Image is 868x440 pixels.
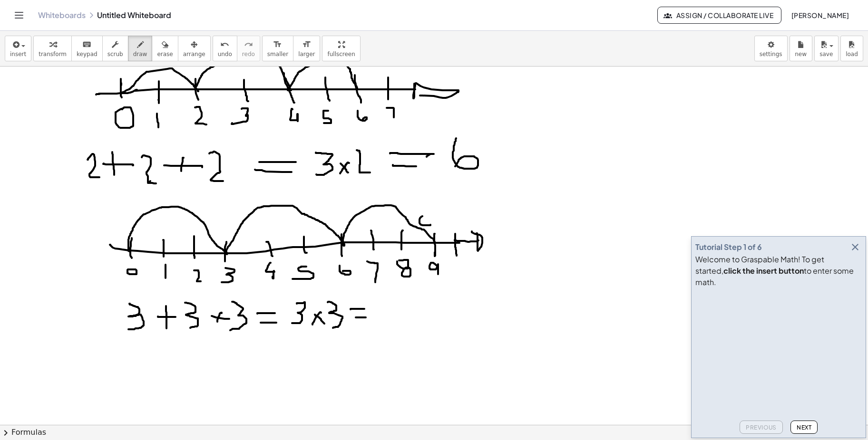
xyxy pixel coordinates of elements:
i: format_size [273,39,282,50]
span: Next [797,424,811,431]
i: format_size [302,39,311,50]
span: [PERSON_NAME] [791,11,849,19]
button: fullscreen [322,36,360,61]
button: format_sizesmaller [262,36,293,61]
span: undo [218,51,232,57]
span: larger [298,51,315,57]
i: undo [220,39,229,50]
span: draw [133,51,147,57]
span: erase [157,51,173,57]
button: new [790,36,812,61]
div: Tutorial Step 1 of 6 [695,241,762,253]
button: insert [5,36,31,61]
button: Assign / Collaborate Live [657,7,781,24]
span: fullscreen [327,51,355,57]
button: redoredo [237,36,260,61]
span: scrub [107,51,123,57]
button: Next [790,421,818,434]
i: redo [244,39,253,50]
span: arrange [183,51,205,57]
b: click the insert button [723,266,804,276]
button: save [814,36,839,61]
span: new [795,51,807,57]
button: transform [33,36,72,61]
button: Toggle navigation [11,8,27,23]
a: Whiteboards [38,10,86,20]
span: redo [242,51,255,57]
span: smaller [267,51,288,57]
button: settings [754,36,788,61]
span: Assign / Collaborate Live [665,11,773,19]
button: arrange [178,36,211,61]
span: save [819,51,833,57]
span: insert [10,51,26,57]
span: settings [760,51,782,57]
span: transform [39,51,67,57]
button: format_sizelarger [293,36,320,61]
button: [PERSON_NAME] [783,7,857,24]
span: keypad [77,51,98,57]
button: erase [152,36,178,61]
div: Welcome to Graspable Math! To get started, to enter some math. [695,254,862,288]
span: load [846,51,858,57]
button: load [840,36,863,61]
button: scrub [102,36,128,61]
i: keyboard [82,39,91,50]
button: undoundo [213,36,237,61]
button: draw [128,36,153,61]
button: keyboardkeypad [71,36,103,61]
